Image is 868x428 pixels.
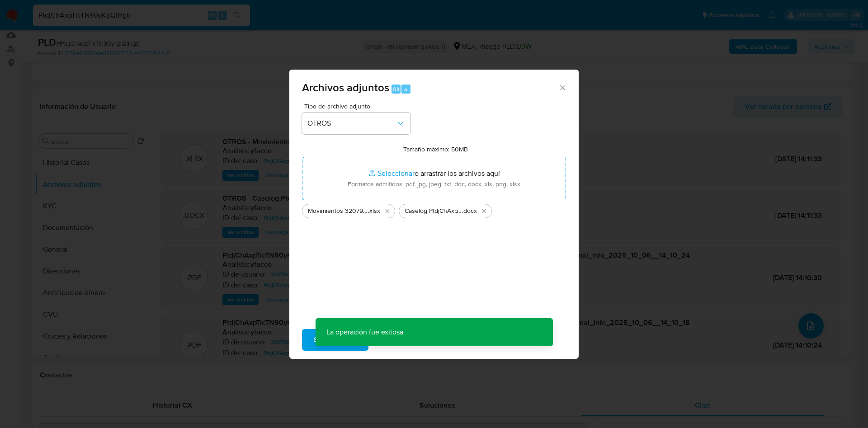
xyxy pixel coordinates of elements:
[558,83,566,91] button: Cerrar
[308,207,368,216] span: Movimientos 320796255
[479,206,490,216] button: Eliminar Caselog PtdjChAxpTicTN90yKpQlHgb_2025_09_18_06_11_19.docx
[302,80,389,95] span: Archivos adjuntos
[384,330,413,350] span: Cancelar
[368,207,380,216] span: .xlsx
[307,119,396,128] span: OTROS
[404,85,407,94] span: a
[302,329,368,351] button: Subir archivo
[405,207,462,216] span: Caselog PtdjChAxpTicTN90yKpQlHgb_2025_09_18_06_11_19
[302,200,566,218] ul: Archivos seleccionados
[462,207,477,216] span: .docx
[304,103,413,109] span: Tipo de archivo adjunto
[316,318,414,346] p: La operación fue exitosa
[392,85,400,94] span: Alt
[302,113,410,134] button: OTROS
[314,330,357,350] span: Subir archivo
[382,206,393,216] button: Eliminar Movimientos 320796255.xlsx
[403,145,468,153] label: Tamaño máximo: 50MB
